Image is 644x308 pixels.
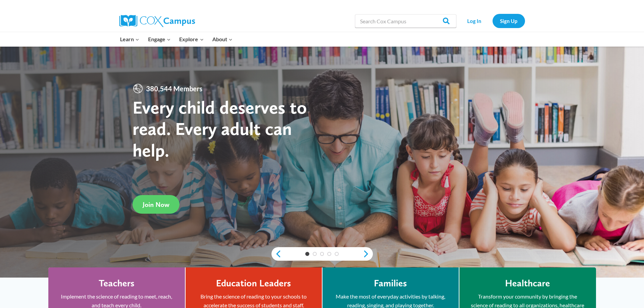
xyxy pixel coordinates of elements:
[133,195,180,214] a: Join Now
[305,252,309,256] a: 1
[335,252,339,256] a: 5
[148,35,171,44] span: Engage
[179,35,204,44] span: Explore
[99,278,135,289] h4: Teachers
[143,200,169,209] span: Join Now
[327,252,331,256] a: 4
[460,14,525,28] nav: Secondary Navigation
[271,247,373,261] div: content slider buttons
[493,14,525,28] a: Sign Up
[143,83,205,94] span: 380,544 Members
[374,278,407,289] h4: Families
[363,250,373,258] a: next
[460,14,489,28] a: Log In
[133,96,307,161] strong: Every child deserves to read. Every adult can help.
[116,32,237,46] nav: Primary Navigation
[216,278,291,289] h4: Education Leaders
[355,14,456,28] input: Search Cox Campus
[271,250,282,258] a: previous
[505,278,550,289] h4: Healthcare
[212,35,233,44] span: About
[320,252,324,256] a: 3
[119,15,195,27] img: Cox Campus
[313,252,317,256] a: 2
[120,35,139,44] span: Learn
